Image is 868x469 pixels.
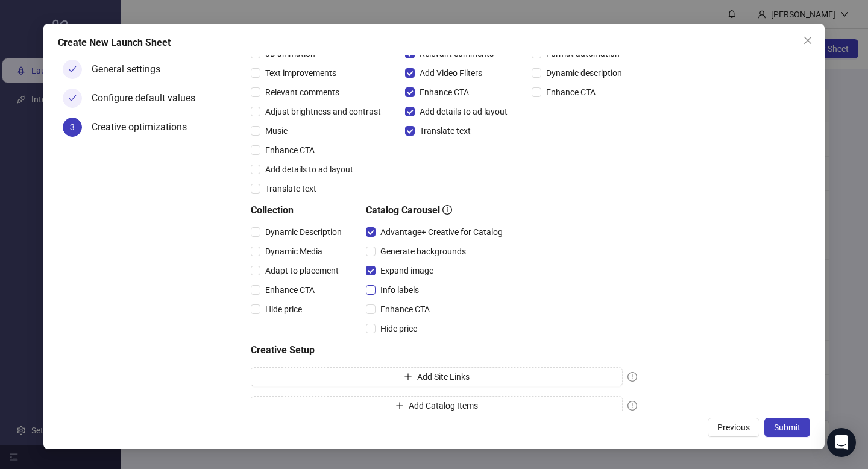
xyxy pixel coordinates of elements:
[92,60,170,79] div: General settings
[442,205,452,215] span: info-circle
[415,124,476,137] span: Translate text
[376,245,471,258] span: Generate backgrounds
[627,372,637,382] span: exclamation-circle
[415,105,512,118] span: Add details to ad layout
[260,264,344,277] span: Adapt to placement
[798,31,817,50] button: Close
[409,401,478,411] span: Add Catalog Items
[366,203,508,218] h5: Catalog Carousel
[92,89,205,108] div: Configure default values
[395,401,404,410] span: plus
[376,225,508,239] span: Advantage+ Creative for Catalog
[376,322,422,335] span: Hide price
[376,283,424,297] span: Info labels
[260,124,292,137] span: Music
[376,303,435,316] span: Enhance CTA
[251,396,623,415] button: Add Catalog Items
[627,401,637,411] span: exclamation-circle
[417,372,470,382] span: Add Site Links
[404,373,412,381] span: plus
[260,163,358,176] span: Add details to ad layout
[541,86,600,99] span: Enhance CTA
[415,66,487,80] span: Add Video Filters
[260,225,347,239] span: Dynamic Description
[827,428,856,457] div: Open Intercom Messenger
[260,143,319,157] span: Enhance CTA
[774,423,800,432] span: Submit
[376,264,438,277] span: Expand image
[415,86,474,99] span: Enhance CTA
[251,203,347,218] h5: Collection
[541,66,627,80] span: Dynamic description
[58,36,810,50] div: Create New Launch Sheet
[708,418,759,437] button: Previous
[260,105,386,118] span: Adjust brightness and contrast
[68,94,77,102] span: check
[803,36,813,45] span: close
[92,118,197,137] div: Creative optimizations
[717,423,750,432] span: Previous
[251,343,637,357] h5: Creative Setup
[260,283,319,297] span: Enhance CTA
[260,245,327,258] span: Dynamic Media
[260,303,307,316] span: Hide price
[260,182,321,195] span: Translate text
[251,367,623,386] button: Add Site Links
[68,65,77,74] span: check
[260,66,341,80] span: Text improvements
[70,122,75,132] span: 3
[260,86,344,99] span: Relevant comments
[764,418,810,437] button: Submit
